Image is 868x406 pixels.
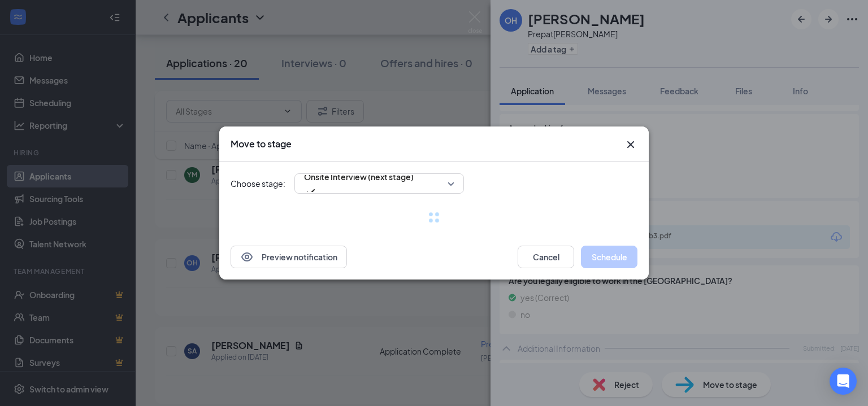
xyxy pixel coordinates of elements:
[231,138,292,150] h3: Move to stage
[830,368,857,395] div: Open Intercom Messenger
[518,246,574,268] button: Cancel
[231,177,285,190] span: Choose stage:
[624,138,637,151] button: Close
[231,246,347,268] button: EyePreview notification
[624,138,637,151] svg: Cross
[240,250,254,264] svg: Eye
[581,246,637,268] button: Schedule
[304,185,318,199] svg: Checkmark
[304,168,414,185] span: Onsite Interview (next stage)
